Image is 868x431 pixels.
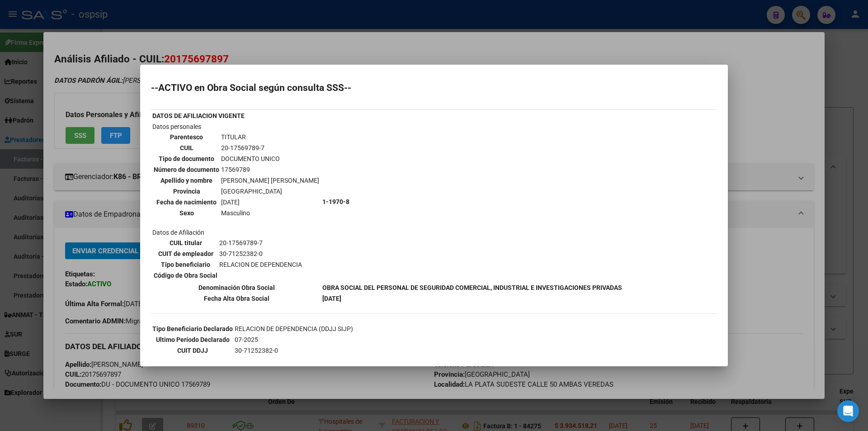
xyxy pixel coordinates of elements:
[153,154,220,164] th: Tipo de documento
[152,346,233,355] th: CUIT DDJJ
[219,249,302,259] td: 30-71252382-0
[221,154,320,164] td: DOCUMENTO UNICO
[219,260,302,270] td: RELACION DE DEPENDENCIA
[152,324,233,334] th: Tipo Beneficiario Declarado
[152,122,321,282] td: Datos personales Datos de Afiliación
[153,175,220,185] th: Apellido y nombre
[153,132,220,142] th: Parentesco
[153,260,218,270] th: Tipo beneficiario
[152,283,321,293] th: Denominación Obra Social
[153,143,220,153] th: CUIL
[152,294,321,303] th: Fecha Alta Obra Social
[221,165,320,175] td: 17569789
[152,335,233,345] th: Ultimo Período Declarado
[322,284,622,291] b: OBRA SOCIAL DEL PERSONAL DE SEGURIDAD COMERCIAL, INDUSTRIAL E INVESTIGACIONES PRIVADAS
[221,132,320,142] td: TITULAR
[221,186,320,196] td: [GEOGRAPHIC_DATA]
[322,198,349,205] b: 1-1970-8
[153,208,220,218] th: Sexo
[221,208,320,218] td: Masculino
[152,112,245,119] b: DATOS DE AFILIACION VIGENTE
[153,165,220,175] th: Número de documento
[153,186,220,196] th: Provincia
[221,197,320,207] td: [DATE]
[221,143,320,153] td: 20-17569789-7
[153,197,220,207] th: Fecha de nacimiento
[153,238,218,248] th: CUIL titular
[234,324,554,334] td: RELACION DE DEPENDENCIA (DDJJ SIJP)
[153,249,218,259] th: CUIT de empleador
[837,400,859,422] div: Open Intercom Messenger
[219,238,302,248] td: 20-17569789-7
[221,175,320,185] td: [PERSON_NAME] [PERSON_NAME]
[234,346,554,355] td: 30-71252382-0
[151,83,717,92] h2: --ACTIVO en Obra Social según consulta SSS--
[234,335,554,345] td: 07-2025
[153,270,218,280] th: Código de Obra Social
[322,295,341,302] b: [DATE]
